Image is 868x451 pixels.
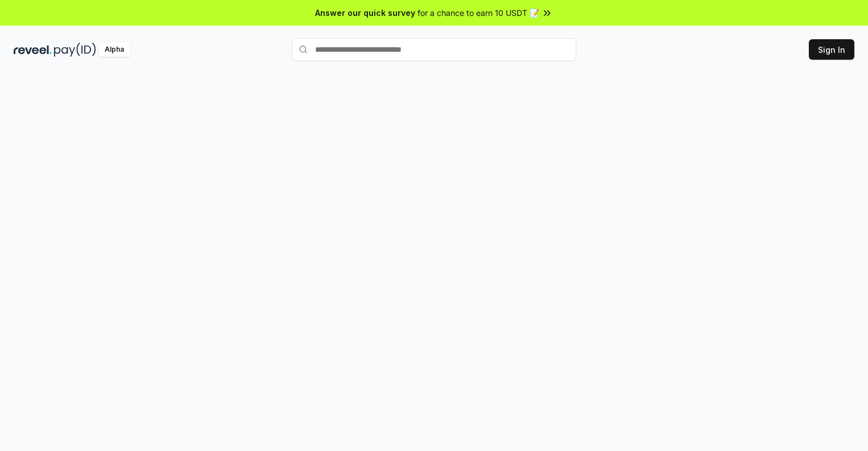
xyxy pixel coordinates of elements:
[809,39,854,60] button: Sign In
[14,43,52,57] img: reveel_dark
[98,43,130,57] div: Alpha
[54,43,96,57] img: pay_id
[418,7,539,19] span: for a chance to earn 10 USDT 📝
[315,7,415,19] span: Answer our quick survey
